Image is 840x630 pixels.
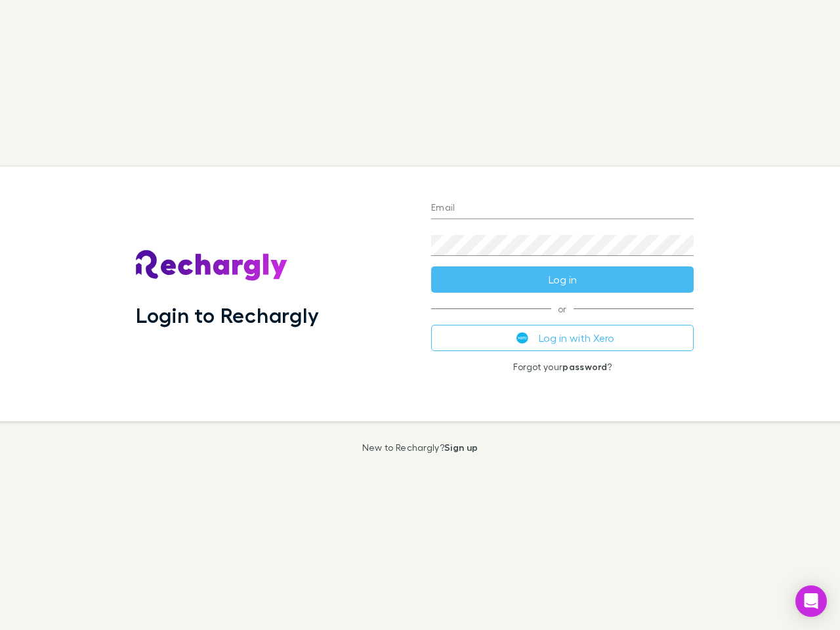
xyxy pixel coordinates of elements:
button: Log in with Xero [431,325,694,351]
a: password [562,361,607,372]
h1: Login to Rechargly [136,303,319,327]
div: Open Intercom Messenger [795,585,827,617]
p: New to Rechargly? [362,442,478,453]
span: or [431,308,694,309]
button: Log in [431,266,694,293]
a: Sign up [444,442,478,453]
img: Rechargly's Logo [136,250,288,282]
img: Xero's logo [516,332,528,344]
p: Forgot your ? [431,362,694,372]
